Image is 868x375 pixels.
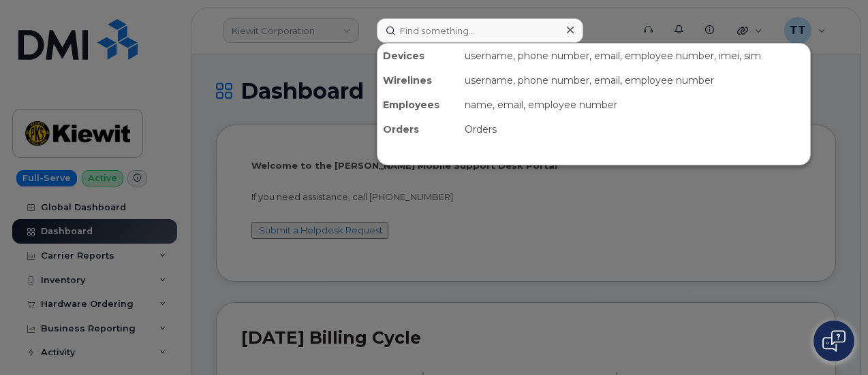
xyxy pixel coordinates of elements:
[377,44,459,68] div: Devices
[377,117,459,142] div: Orders
[459,68,810,93] div: username, phone number, email, employee number
[377,68,459,93] div: Wirelines
[459,44,810,68] div: username, phone number, email, employee number, imei, sim
[822,330,846,352] img: Open chat
[459,117,810,142] div: Orders
[459,93,810,117] div: name, email, employee number
[377,93,459,117] div: Employees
